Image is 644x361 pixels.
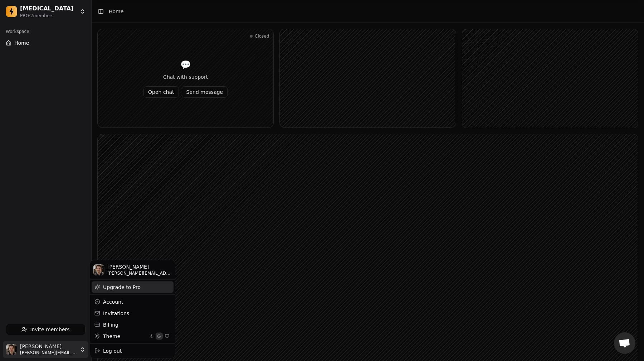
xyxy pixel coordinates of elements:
[156,332,163,340] button: Activer le mode sombre
[92,345,174,356] div: Log out
[107,264,172,270] span: [PERSON_NAME]
[92,319,174,330] div: Billing
[103,332,145,340] span: Theme
[93,264,104,275] img: Jonathan Beurel
[92,307,174,319] div: Invitations
[148,332,155,340] button: Activer le mode clair
[107,270,172,276] span: [PERSON_NAME][EMAIL_ADDRESS][DOMAIN_NAME]
[164,332,171,340] button: Utiliser les préférences système
[92,296,174,307] div: Account
[92,281,174,293] div: Upgrade to Pro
